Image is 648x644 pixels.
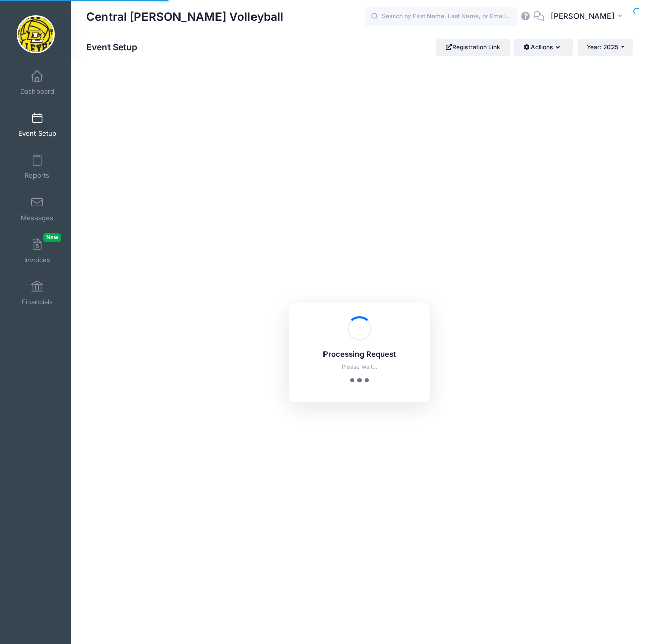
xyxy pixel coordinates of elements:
[25,171,49,180] span: Reports
[20,87,54,96] span: Dashboard
[17,15,55,53] img: Central Lee Volleyball
[86,42,146,52] h1: Event Setup
[86,5,283,28] h1: Central [PERSON_NAME] Volleyball
[13,191,61,227] a: Messages
[18,129,56,138] span: Event Setup
[43,233,61,242] span: New
[551,11,615,22] span: [PERSON_NAME]
[302,350,417,360] h5: Processing Request
[21,213,53,222] span: Messages
[13,107,61,142] a: Event Setup
[544,5,633,28] button: [PERSON_NAME]
[24,256,50,264] span: Invoices
[22,298,53,306] span: Financials
[13,65,61,100] a: Dashboard
[578,39,633,56] button: Year: 2025
[587,43,618,51] span: Year: 2025
[514,39,572,56] button: Actions
[13,233,61,269] a: InvoicesNew
[13,149,61,185] a: Reports
[365,7,517,27] input: Search by First Name, Last Name, or Email...
[13,275,61,311] a: Financials
[302,363,417,371] p: Please wait...
[436,39,510,56] a: Registration Link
